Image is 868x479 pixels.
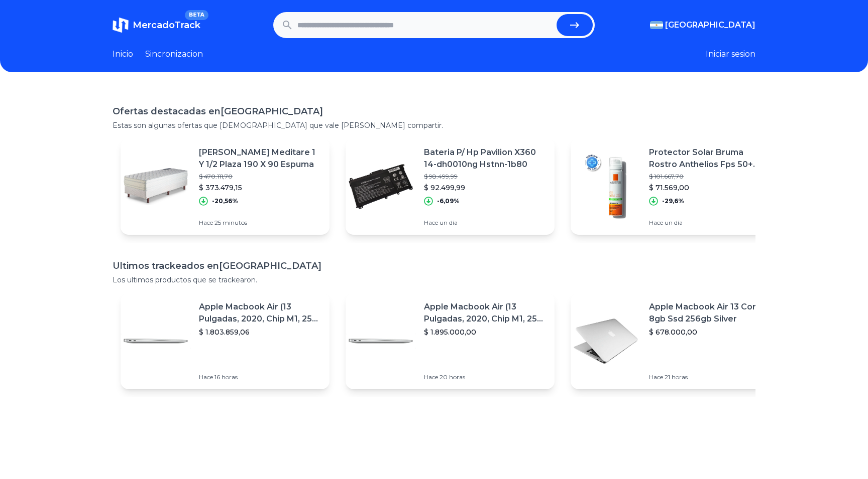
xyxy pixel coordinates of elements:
p: Hace 20 horas [424,373,547,381]
p: Hace 21 horas [649,373,772,381]
p: Bateria P/ Hp Pavilion X360 14-dh0010ng Hstnn-1b80 [424,146,547,171]
img: Featured image [121,306,191,376]
p: -20,56% [212,197,238,205]
a: Featured imageProtector Solar Bruma Rostro Anthelios Fps 50+ [PERSON_NAME] [PERSON_NAME]$ 101.667... [571,138,780,235]
p: Los ultimos productos que se trackearon. [113,275,755,285]
a: Featured image[PERSON_NAME] Meditare 1 Y 1/2 Plaza 190 X 90 Espuma$ 470.111,70$ 373.479,15-20,56%... [121,138,330,235]
a: Featured imageApple Macbook Air 13 Core I5 8gb Ssd 256gb Silver$ 678.000,00Hace 21 horas [571,293,780,389]
a: MercadoTrackBETA [113,17,200,33]
p: -6,09% [437,197,460,205]
span: BETA [185,10,208,20]
p: $ 98.499,99 [424,173,547,181]
img: Featured image [571,151,641,222]
a: Sincronizacion [145,48,203,60]
p: $ 92.499,99 [424,183,547,193]
img: Featured image [346,151,416,222]
p: $ 71.569,00 [649,183,772,193]
img: Argentina [650,21,663,29]
h1: Ofertas destacadas en [GEOGRAPHIC_DATA] [113,104,755,118]
p: -29,6% [662,197,684,205]
button: [GEOGRAPHIC_DATA] [650,19,755,31]
a: Featured imageBateria P/ Hp Pavilion X360 14-dh0010ng Hstnn-1b80$ 98.499,99$ 92.499,99-6,09%Hace ... [346,138,555,235]
p: Hace un día [424,219,547,227]
h1: Ultimos trackeados en [GEOGRAPHIC_DATA] [113,259,755,273]
p: $ 1.803.859,06 [199,327,321,337]
p: Hace un día [649,219,772,227]
img: Featured image [346,306,416,376]
button: Iniciar sesion [706,48,755,60]
a: Inicio [113,48,133,60]
a: Featured imageApple Macbook Air (13 Pulgadas, 2020, Chip M1, 256 Gb De Ssd, 8 Gb De Ram) - Plata$... [346,293,555,389]
img: MercadoTrack [113,17,129,33]
p: Apple Macbook Air (13 Pulgadas, 2020, Chip M1, 256 Gb De Ssd, 8 Gb De Ram) - Plata [424,301,547,325]
p: Hace 25 minutos [199,219,321,227]
p: [PERSON_NAME] Meditare 1 Y 1/2 Plaza 190 X 90 Espuma [199,146,321,171]
p: $ 678.000,00 [649,327,772,337]
p: $ 1.895.000,00 [424,327,547,337]
a: Featured imageApple Macbook Air (13 Pulgadas, 2020, Chip M1, 256 Gb De Ssd, 8 Gb De Ram) - Plata$... [121,293,330,389]
p: Apple Macbook Air 13 Core I5 8gb Ssd 256gb Silver [649,301,772,325]
p: $ 101.667,70 [649,173,772,181]
img: Featured image [121,151,191,222]
p: Hace 16 horas [199,373,321,381]
p: $ 470.111,70 [199,173,321,181]
span: [GEOGRAPHIC_DATA] [665,19,755,31]
p: Estas son algunas ofertas que [DEMOGRAPHIC_DATA] que vale [PERSON_NAME] compartir. [113,120,755,130]
p: $ 373.479,15 [199,183,321,193]
img: Featured image [571,306,641,376]
p: Protector Solar Bruma Rostro Anthelios Fps 50+ [PERSON_NAME] [PERSON_NAME] [649,146,772,171]
span: MercadoTrack [133,20,200,31]
p: Apple Macbook Air (13 Pulgadas, 2020, Chip M1, 256 Gb De Ssd, 8 Gb De Ram) - Plata [199,301,321,325]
